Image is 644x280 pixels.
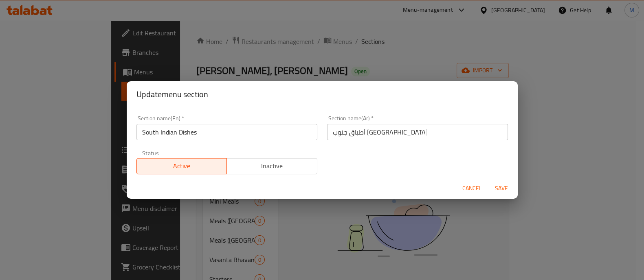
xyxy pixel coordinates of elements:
[492,183,511,193] span: Save
[136,124,317,140] input: Please enter section name(en)
[459,181,485,196] button: Cancel
[136,88,508,101] h2: Update menu section
[140,160,224,172] span: Active
[327,124,508,140] input: Please enter section name(ar)
[230,160,314,172] span: Inactive
[136,158,227,174] button: Active
[462,183,482,193] span: Cancel
[226,158,317,174] button: Inactive
[488,181,514,196] button: Save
